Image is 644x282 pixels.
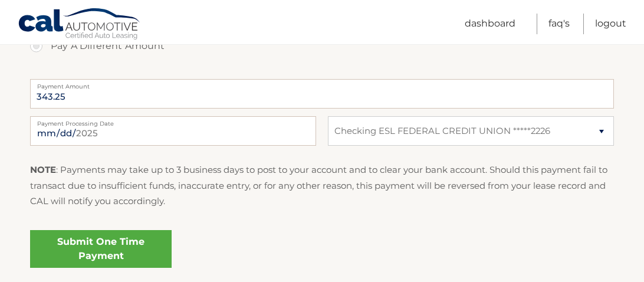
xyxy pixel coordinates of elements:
[595,14,626,34] a: Logout
[30,34,614,58] label: Pay A Different Amount
[30,164,56,175] strong: NOTE
[18,8,142,42] a: Cal Automotive
[465,14,515,34] a: Dashboard
[30,116,316,126] label: Payment Processing Date
[30,162,614,209] p: : Payments may take up to 3 business days to post to your account and to clear your bank account....
[30,116,316,146] input: Payment Date
[30,79,614,88] label: Payment Amount
[30,230,172,268] a: Submit One Time Payment
[548,14,570,34] a: FAQ's
[30,79,614,109] input: Payment Amount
